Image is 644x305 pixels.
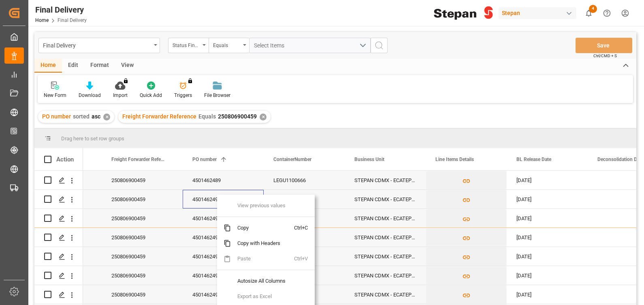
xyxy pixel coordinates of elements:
span: Ctrl/CMD + S [593,53,617,59]
button: Help Center [598,4,616,22]
div: STEPAN CDMX - ECATEPEC [345,247,426,266]
div: Press SPACE to select this row. [34,190,83,209]
span: asc [92,113,100,120]
div: [DATE] [507,285,588,304]
div: [DATE] [507,171,588,189]
span: Copy [231,220,294,236]
div: [DATE] [507,209,588,228]
span: View previous values [231,198,294,213]
div: Stepan [499,7,576,19]
div: 4501462499 [183,285,264,304]
div: STEPAN CDMX - ECATEPEC [345,266,426,285]
a: Home [35,17,49,23]
span: Equals [198,113,216,120]
div: 250806900459 [102,228,183,247]
div: Home [34,59,62,73]
div: STEPAN CDMX - ECATEPEC [345,209,426,228]
div: LEGU1100666 [264,171,345,189]
div: View [115,59,140,73]
div: 4501462496 [183,247,264,266]
div: [DATE] [507,247,588,266]
div: LEGU1221518 [264,190,345,208]
div: Action [56,156,74,163]
div: Press SPACE to select this row. [34,285,83,304]
button: open menu [249,38,371,53]
span: Ctrl+V [294,251,311,266]
div: 4501462495 [183,228,264,247]
div: Final Delivery [35,4,87,16]
div: File Browser [204,92,230,99]
div: Edit [62,59,84,73]
div: 250806900459 [102,266,183,285]
div: [DATE] [507,228,588,247]
span: Export as Excel [231,289,294,304]
span: sorted [73,113,90,120]
span: Paste [231,251,294,266]
button: Save [576,38,632,53]
div: Press SPACE to select this row. [34,171,83,190]
div: 250806900459 [102,247,183,266]
span: ContainerNumber [273,157,311,162]
div: ✕ [260,114,267,120]
div: STEPAN CDMX - ECATEPEC [345,171,426,189]
div: 4501462493 [183,209,264,228]
span: Line Items Details [435,157,474,162]
div: 250806900459 [102,285,183,304]
span: 250806900459 [218,113,257,120]
div: 250806900459 [102,190,183,208]
span: Ctrl+C [294,220,311,236]
div: ✕ [103,114,110,120]
div: Format [84,59,115,73]
div: 250806900459 [102,171,183,189]
div: Press SPACE to select this row. [34,266,83,285]
span: Business Unit [354,157,384,162]
button: open menu [168,38,209,53]
div: Final Delivery [43,40,151,50]
button: open menu [38,38,160,53]
div: New Form [44,92,66,99]
button: show 4 new notifications [580,4,598,22]
div: STEPAN CDMX - ECATEPEC [345,190,426,208]
span: Copy with Headers [231,236,294,251]
div: 4501462498 [183,266,264,285]
div: 4501462491 [183,190,264,208]
span: Autosize All Columns [231,273,294,289]
img: Stepan_Company_logo.svg.png_1713531530.png [434,6,493,20]
div: Press SPACE to select this row. [34,247,83,266]
span: Freight Forwarder Reference [122,113,196,120]
div: Quick Add [140,92,162,99]
div: Press SPACE to select this row. [34,209,83,228]
button: Stepan [499,5,580,21]
span: Select Items [254,42,288,49]
span: Deconsolidation Date [597,157,644,162]
span: BL Release Date [516,157,551,162]
div: STEPAN CDMX - ECATEPEC [345,228,426,247]
div: 4501462489 [183,171,264,189]
div: Press SPACE to select this row. [34,228,83,247]
button: open menu [209,38,249,53]
div: STEPAN CDMX - ECATEPEC [345,285,426,304]
span: PO number [42,113,71,120]
div: Equals [213,40,241,49]
div: [DATE] [507,266,588,285]
div: Status Final Delivery [173,40,200,49]
div: [DATE] [507,190,588,208]
div: Download [79,92,101,99]
span: Drag here to set row groups [61,135,124,142]
button: search button [371,38,388,53]
span: Freight Forwarder Reference [111,157,166,162]
div: 250806900459 [102,209,183,228]
span: 4 [589,5,597,13]
span: PO number [192,157,217,162]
